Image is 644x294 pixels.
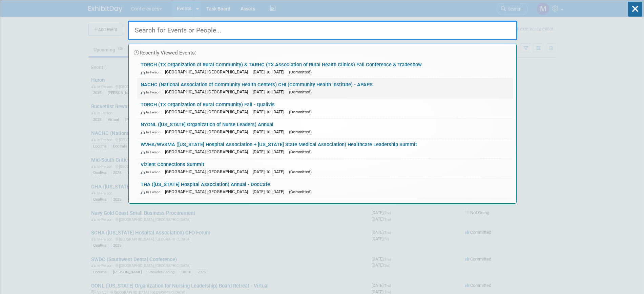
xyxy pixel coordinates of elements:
span: [DATE] to [DATE] [253,149,288,154]
span: [DATE] to [DATE] [253,69,288,74]
span: In-Person [141,90,164,94]
input: Search for Events or People... [128,21,517,40]
span: In-Person [141,190,164,194]
span: (Committed) [289,150,312,154]
span: [GEOGRAPHIC_DATA], [GEOGRAPHIC_DATA] [165,149,251,154]
a: NYONL ([US_STATE] Organization of Nurse Leaders) Annual In-Person [GEOGRAPHIC_DATA], [GEOGRAPHIC_... [137,118,513,138]
span: In-Person [141,150,164,154]
span: (Committed) [289,189,312,194]
span: In-Person [141,70,164,74]
span: [GEOGRAPHIC_DATA], [GEOGRAPHIC_DATA] [165,89,251,94]
span: [GEOGRAPHIC_DATA], [GEOGRAPHIC_DATA] [165,109,251,114]
span: [DATE] to [DATE] [253,89,288,94]
span: (Committed) [289,169,312,174]
span: [DATE] to [DATE] [253,189,288,194]
a: Vizient Connections Summit In-Person [GEOGRAPHIC_DATA], [GEOGRAPHIC_DATA] [DATE] to [DATE] (Commi... [137,158,513,178]
span: [DATE] to [DATE] [253,129,288,134]
span: [GEOGRAPHIC_DATA], [GEOGRAPHIC_DATA] [165,129,251,134]
span: [GEOGRAPHIC_DATA], [GEOGRAPHIC_DATA] [165,189,251,194]
span: In-Person [141,110,164,114]
span: [DATE] to [DATE] [253,109,288,114]
a: THA ([US_STATE] Hospital Association) Annual - DocCafe In-Person [GEOGRAPHIC_DATA], [GEOGRAPHIC_D... [137,178,513,198]
span: In-Person [141,130,164,134]
span: (Committed) [289,70,312,74]
span: (Committed) [289,130,312,134]
a: TORCH (TX Organization of Rural Community) Fall - Qualivis In-Person [GEOGRAPHIC_DATA], [GEOGRAPH... [137,98,513,118]
a: NACHC (National Association of Community Health Centers) CHI (Community Health Institute) - APAPS... [137,78,513,98]
a: WVHA/WVSMA ([US_STATE] Hospital Association + [US_STATE] State Medical Association) Healthcare Le... [137,138,513,158]
div: Recently Viewed Events: [132,44,513,59]
span: In-Person [141,170,164,174]
span: [DATE] to [DATE] [253,169,288,174]
a: TORCH (TX Organization of Rural Community) & TARHC (TX Association of Rural Health Clinics) Fall ... [137,59,513,78]
span: [GEOGRAPHIC_DATA], [GEOGRAPHIC_DATA] [165,169,251,174]
span: (Committed) [289,110,312,114]
span: (Committed) [289,90,312,94]
span: [GEOGRAPHIC_DATA], [GEOGRAPHIC_DATA] [165,69,251,74]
